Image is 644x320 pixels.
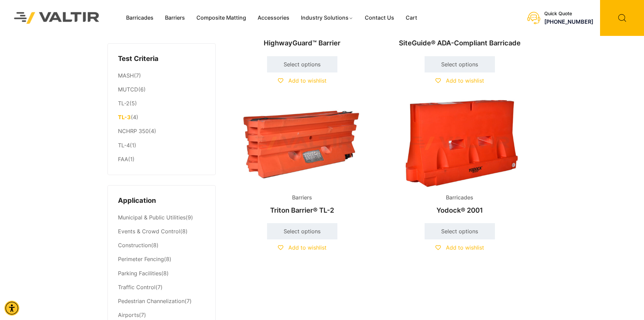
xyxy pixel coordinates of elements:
a: call (888) 496-3625 [544,18,593,25]
span: Add to wishlist [446,244,484,251]
a: Add to wishlist [278,77,327,84]
h2: SiteGuide® ADA-Compliant Barricade [387,36,533,50]
li: (8) [118,225,205,239]
li: (7) [118,69,205,83]
div: Quick Quote [544,11,593,17]
li: (1) [118,152,205,165]
li: (8) [118,253,205,266]
a: Select options for “Yodock® 2001” [425,223,495,239]
h2: Yodock® 2001 [387,203,533,218]
li: (9) [118,211,205,225]
li: (4) [118,111,205,125]
a: Airports [118,312,139,318]
a: TL-3 [118,114,131,121]
span: Add to wishlist [288,244,327,251]
h2: Triton Barrier® TL-2 [229,203,375,218]
div: Accessibility Menu [4,301,19,316]
li: (7) [118,294,205,308]
a: Events & Crowd Control [118,228,180,235]
a: TL-4 [118,142,130,149]
a: Pedestrian Channelization [118,298,185,304]
h2: HighwayGuard™ Barrier [229,36,375,50]
a: FAA [118,156,128,163]
a: Contact Us [359,13,400,23]
a: Barricades [120,13,159,23]
a: BarricadesYodock® 2001 [387,100,533,218]
span: Add to wishlist [446,77,484,84]
a: TL-2 [118,100,129,107]
img: Barricades [387,100,533,187]
a: Traffic Control [118,284,156,291]
a: Accessories [252,13,295,23]
a: Select options for “SiteGuide® ADA-Compliant Barricade” [425,56,495,72]
a: Parking Facilities [118,270,161,277]
a: Add to wishlist [435,77,484,84]
span: Add to wishlist [288,77,327,84]
a: Add to wishlist [435,244,484,251]
span: Barricades [441,193,478,203]
li: (6) [118,83,205,97]
a: Industry Solutions [295,13,359,23]
a: BarriersTriton Barrier® TL-2 [229,100,375,218]
li: (8) [118,239,205,253]
img: Valtir Rentals [5,3,109,33]
li: (7) [118,280,205,294]
a: Perimeter Fencing [118,256,164,262]
li: (8) [118,266,205,280]
a: Select options for “HighwayGuard™ Barrier” [267,56,337,72]
h4: Test Criteria [118,54,205,64]
a: Cart [400,13,423,23]
a: Add to wishlist [278,244,327,251]
a: NCHRP 350 [118,128,149,134]
a: Barriers [159,13,191,23]
a: Select options for “Triton Barrier® TL-2” [267,223,337,239]
span: Barriers [287,193,317,203]
a: Composite Matting [191,13,252,23]
a: MUTCD [118,86,138,93]
a: Municipal & Public Utilities [118,214,186,221]
h4: Application [118,196,205,206]
li: (5) [118,97,205,111]
a: Construction [118,242,151,249]
img: Barriers [229,100,375,187]
a: MASH [118,72,134,79]
li: (4) [118,125,205,138]
li: (1) [118,138,205,152]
